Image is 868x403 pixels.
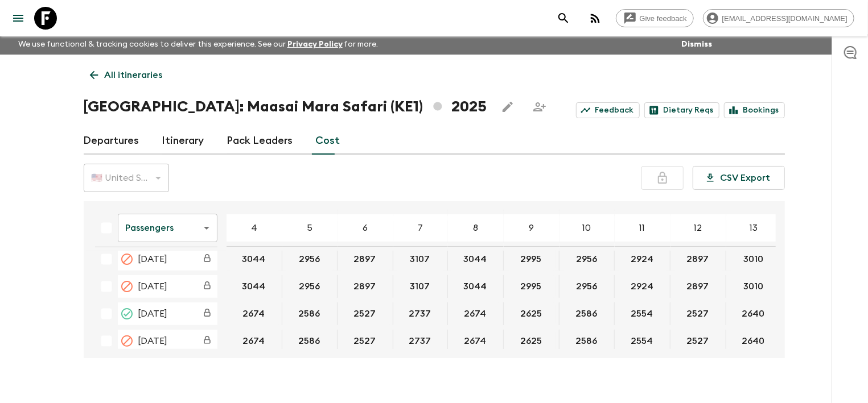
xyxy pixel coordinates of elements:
svg: Sold Out [120,307,134,321]
button: 2956 [562,275,611,298]
button: menu [7,7,30,30]
div: Costs are fixed. The departure date (07 Sep 2025) has passed [197,276,217,297]
p: 8 [473,221,478,235]
p: 7 [418,221,423,235]
div: 07 Sep 2025; 6 [338,275,393,298]
a: Privacy Policy [287,40,343,48]
a: Cost [316,127,340,155]
span: Share this itinerary [528,95,551,118]
p: We use functional & tracking cookies to deliver this experience. See our for more. [14,34,383,55]
div: 07 Sep 2025; 7 [393,275,448,298]
div: 31 Aug 2025; 13 [726,248,781,271]
p: 6 [363,221,368,235]
div: 07 Sep 2025; 8 [448,275,504,298]
button: 3044 [450,248,501,271]
a: Departures [84,127,139,155]
div: 21 Sep 2025; 10 [560,302,615,325]
button: 2527 [340,330,390,352]
div: 31 Aug 2025; 11 [615,248,670,271]
button: 2897 [673,248,723,271]
span: [DATE] [138,280,168,293]
button: 2674 [229,302,279,325]
p: 12 [694,221,702,235]
button: 2554 [618,330,667,352]
div: Passengers [118,212,217,244]
div: 21 Sep 2025; 9 [504,302,560,325]
div: 21 Sep 2025; 5 [282,302,338,325]
button: 2956 [285,248,334,271]
button: 2737 [396,302,445,325]
button: 2995 [507,275,556,298]
div: 31 Aug 2025; 9 [504,248,560,271]
button: 2586 [285,302,334,325]
div: Costs are fixed. Reach out to a member of the Flash Pack team to alter these costs. [197,331,217,351]
div: 28 Sep 2025; 13 [726,330,781,352]
div: 21 Sep 2025; 12 [670,302,726,325]
a: Feedback [576,102,640,118]
div: 07 Sep 2025; 13 [726,275,781,298]
button: 2674 [451,330,500,352]
button: 2924 [617,248,667,271]
svg: Cancelled [120,334,134,348]
a: Itinerary [162,127,204,155]
p: 11 [640,221,645,235]
div: 31 Aug 2025; 4 [227,248,282,271]
button: 2897 [340,248,390,271]
span: Give feedback [633,14,693,23]
div: 07 Sep 2025; 5 [282,275,338,298]
p: 4 [251,221,257,235]
div: 21 Sep 2025; 11 [615,302,670,325]
button: 2956 [562,248,611,271]
div: 28 Sep 2025; 8 [448,330,504,352]
button: 2674 [451,302,500,325]
p: 9 [529,221,534,235]
a: Bookings [724,102,785,118]
button: 3044 [450,275,501,298]
button: 2527 [673,302,723,325]
div: 28 Sep 2025; 11 [615,330,670,352]
svg: Cancelled [120,252,134,266]
div: 21 Sep 2025; 6 [338,302,393,325]
button: 2924 [617,275,667,298]
div: Costs are fixed. The departure date (31 Aug 2025) has passed [197,249,217,269]
span: [EMAIL_ADDRESS][DOMAIN_NAME] [716,14,854,23]
div: 07 Sep 2025; 4 [227,275,282,298]
svg: Cancelled [120,280,134,293]
div: 21 Sep 2025; 4 [227,302,282,325]
div: 21 Sep 2025; 8 [448,302,504,325]
div: 07 Sep 2025; 9 [504,275,560,298]
div: 07 Sep 2025; 11 [615,275,670,298]
div: 31 Aug 2025; 6 [338,248,393,271]
button: 2586 [562,302,611,325]
div: 31 Aug 2025; 5 [282,248,338,271]
div: 31 Aug 2025; 12 [670,248,726,271]
p: 5 [307,221,312,235]
div: Costs are fixed. Reach out to a member of the Flash Pack team to alter these costs. [197,304,217,324]
span: [DATE] [138,307,168,321]
p: 13 [750,221,758,235]
button: Edit this itinerary [496,95,519,118]
a: Pack Leaders [227,127,293,155]
button: 3044 [229,248,279,271]
button: 2995 [507,248,556,271]
button: 3107 [397,248,444,271]
div: 07 Sep 2025; 12 [670,275,726,298]
div: 21 Sep 2025; 7 [393,302,448,325]
button: 2625 [507,330,556,352]
a: Give feedback [616,9,694,27]
button: 2897 [673,275,723,298]
button: 2586 [562,330,611,352]
button: 2527 [673,330,723,352]
button: 2956 [285,275,334,298]
button: 3010 [730,248,777,271]
div: 🇺🇸 United States Dollar (USD) [84,162,169,194]
button: 3044 [229,275,279,298]
button: 2674 [229,330,279,352]
div: 31 Aug 2025; 8 [448,248,504,271]
button: 3107 [397,275,444,298]
div: Select all [95,217,118,239]
button: 2640 [729,302,779,325]
p: All itineraries [105,68,163,82]
div: 28 Sep 2025; 12 [670,330,726,352]
button: 2897 [340,275,390,298]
